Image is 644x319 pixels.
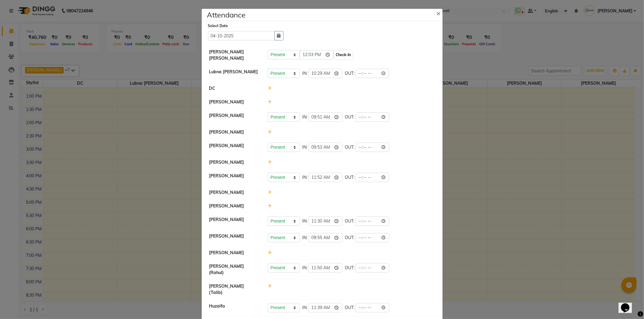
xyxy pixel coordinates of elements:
[302,114,307,120] span: IN:
[302,218,307,224] span: IN:
[345,114,354,120] span: OUT:
[345,70,354,77] span: OUT:
[208,23,228,29] label: Select Date
[302,174,307,181] span: IN:
[205,69,264,78] div: Lubna [PERSON_NAME]
[208,31,275,40] input: Select date
[205,283,264,296] div: [PERSON_NAME] (Talib)
[205,49,264,62] div: [PERSON_NAME] [PERSON_NAME]
[205,263,264,276] div: [PERSON_NAME] (Rahul)
[205,216,264,226] div: [PERSON_NAME]
[619,295,638,313] iframe: chat widget
[205,203,264,209] div: [PERSON_NAME]
[205,250,264,256] div: [PERSON_NAME]
[302,70,307,77] span: IN:
[205,129,264,135] div: [PERSON_NAME]
[345,265,354,271] span: OUT:
[345,218,354,224] span: OUT:
[334,51,352,59] button: Check-In
[205,85,264,92] div: DC
[207,9,246,20] h4: Attendance
[345,144,354,150] span: OUT:
[205,303,264,312] div: Huzaifa
[205,99,264,105] div: [PERSON_NAME]
[205,112,264,122] div: [PERSON_NAME]
[205,233,264,242] div: [PERSON_NAME]
[205,159,264,166] div: [PERSON_NAME]
[302,144,307,150] span: IN:
[302,265,307,271] span: IN:
[345,174,354,181] span: OUT:
[345,305,354,311] span: OUT:
[205,143,264,152] div: [PERSON_NAME]
[345,235,354,241] span: OUT:
[302,305,307,311] span: IN:
[205,173,264,182] div: [PERSON_NAME]
[437,8,441,17] span: ×
[205,189,264,196] div: [PERSON_NAME]
[302,235,307,241] span: IN:
[432,5,447,21] button: Close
